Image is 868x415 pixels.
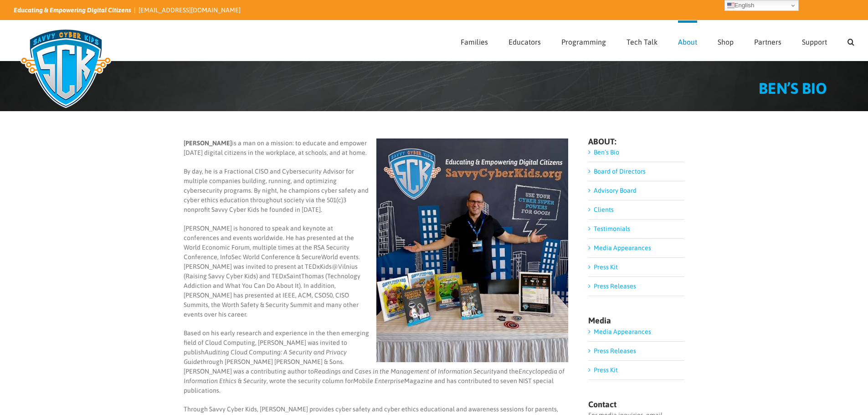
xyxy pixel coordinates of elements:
[184,139,232,147] b: [PERSON_NAME]
[594,263,618,271] a: Press Kit
[14,23,118,114] img: Savvy Cyber Kids Logo
[594,244,651,251] a: Media Appearances
[184,224,569,319] p: [PERSON_NAME] is honored to speak and keynote at conferences and events worldwide. He has present...
[754,20,781,61] a: Partners
[508,20,541,61] a: Educators
[184,348,347,365] i: Auditing Cloud Computing: A Security and Privacy Guide
[594,225,630,232] a: Testimonials
[594,149,619,156] a: Ben’s Bio
[461,38,488,46] span: Families
[461,20,854,61] nav: Main Menu
[184,138,569,158] p: is a man on a mission: to educate and empower [DATE] digital citizens in the workplace, at school...
[759,79,827,97] span: BEN’S BIO
[802,38,827,46] span: Support
[718,38,734,46] span: Shop
[678,20,697,61] a: About
[353,377,404,384] i: Mobile Enterprise
[139,6,241,14] a: [EMAIL_ADDRESS][DOMAIN_NAME]
[184,368,565,384] i: Encyclopedia of Information Ethics & Security
[314,368,497,375] i: Readings and Cases in the Management of Information Security
[14,6,131,14] i: Educating & Empowering Digital Citizens
[184,328,569,395] p: Based on his early research and experience in the then emerging field of Cloud Computing, [PERSON...
[461,20,488,61] a: Families
[847,20,854,61] a: Search
[594,168,646,175] a: Board of Directors
[588,138,684,146] h4: ABOUT:
[508,38,541,46] span: Educators
[678,38,697,46] span: About
[594,328,651,335] a: Media Appearances
[594,282,636,290] a: Press Releases
[561,20,606,61] a: Programming
[594,206,614,213] a: Clients
[561,38,606,46] span: Programming
[627,20,657,61] a: Tech Talk
[594,347,636,354] a: Press Releases
[727,2,734,9] img: en
[594,187,637,194] a: Advisory Board
[588,317,684,325] h4: Media
[184,168,369,213] span: By day, he is a Fractional CISO and Cybersecurity Advisor for multiple companies building, runnin...
[627,38,657,46] span: Tech Talk
[594,366,618,374] a: Press Kit
[754,38,781,46] span: Partners
[802,20,827,61] a: Support
[588,400,684,409] h4: Contact
[718,20,734,61] a: Shop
